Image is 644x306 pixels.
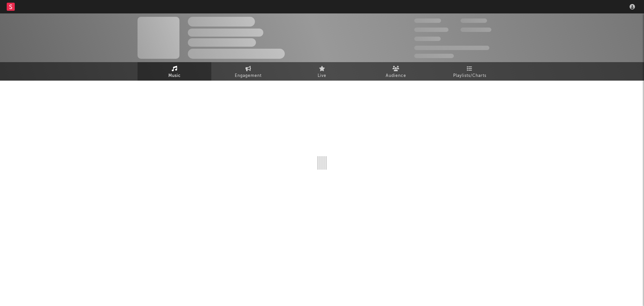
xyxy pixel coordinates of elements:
span: 1,000,000 [461,28,491,32]
a: Live [285,62,359,81]
a: Audience [359,62,433,81]
span: Playlists/Charts [453,72,486,80]
span: Live [318,72,326,80]
span: Engagement [235,72,262,80]
a: Music [138,62,211,81]
a: Engagement [211,62,285,81]
a: Playlists/Charts [433,62,506,81]
span: 100,000 [414,37,441,41]
span: Music [168,72,181,80]
span: 50,000,000 [414,28,448,32]
span: 300,000 [414,18,441,23]
span: Jump Score: 85.0 [414,54,454,58]
span: 100,000 [461,18,487,23]
span: Audience [386,72,406,80]
span: 50,000,000 Monthly Listeners [414,46,489,50]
